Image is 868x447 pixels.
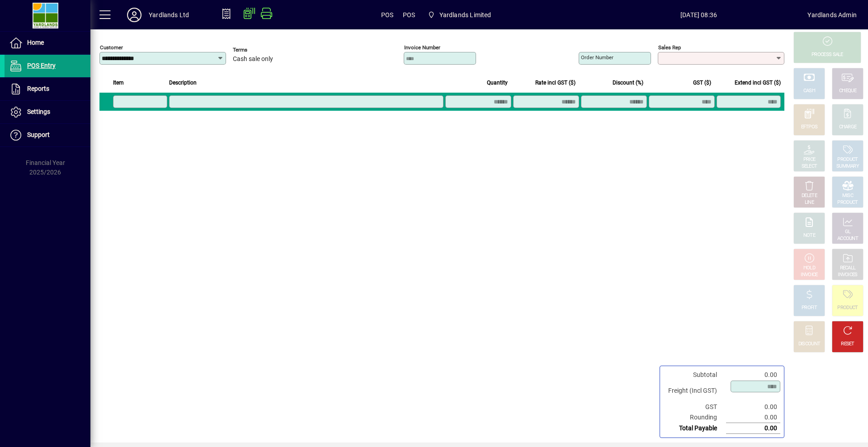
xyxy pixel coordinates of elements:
[27,85,49,92] span: Reports
[811,52,843,58] div: PROCESS SALE
[113,78,124,88] span: Item
[803,88,815,94] div: CASH
[403,8,415,22] span: POS
[807,8,857,22] div: Yardlands Admin
[845,229,851,235] div: GL
[803,265,815,272] div: HOLD
[837,199,858,206] div: PRODUCT
[836,163,859,170] div: SUMMARY
[5,124,90,146] a: Support
[5,101,90,123] a: Settings
[664,423,726,434] td: Total Payable
[802,193,817,199] div: DELETE
[802,163,817,170] div: SELECT
[381,8,394,22] span: POS
[404,44,440,51] mat-label: Invoice number
[5,78,90,100] a: Reports
[798,341,820,348] div: DISCOUNT
[664,370,726,380] td: Subtotal
[837,235,858,242] div: ACCOUNT
[837,305,858,311] div: PRODUCT
[581,54,613,61] mat-label: Order number
[841,341,854,348] div: RESET
[803,156,816,163] div: PRICE
[424,7,495,23] span: Yardlands Limited
[664,412,726,423] td: Rounding
[664,380,726,402] td: Freight (Incl GST)
[27,108,50,115] span: Settings
[803,232,815,239] div: NOTE
[149,8,189,22] div: Yardlands Ltd
[169,78,197,88] span: Description
[613,78,643,88] span: Discount (%)
[693,78,711,88] span: GST ($)
[535,78,576,88] span: Rate incl GST ($)
[840,265,856,272] div: RECALL
[726,402,780,412] td: 0.00
[838,272,857,278] div: INVOICES
[658,44,681,51] mat-label: Sales rep
[664,402,726,412] td: GST
[233,56,273,63] span: Cash sale only
[100,44,123,51] mat-label: Customer
[842,193,853,199] div: MISC
[27,131,50,138] span: Support
[735,78,781,88] span: Extend incl GST ($)
[233,47,287,53] span: Terms
[27,39,44,46] span: Home
[726,423,780,434] td: 0.00
[487,78,508,88] span: Quantity
[839,88,856,94] div: CHEQUE
[801,272,817,278] div: INVOICE
[802,305,817,311] div: PROFIT
[801,124,818,131] div: EFTPOS
[439,8,491,22] span: Yardlands Limited
[120,7,149,23] button: Profile
[837,156,858,163] div: PRODUCT
[27,62,56,69] span: POS Entry
[5,32,90,54] a: Home
[726,370,780,380] td: 0.00
[805,199,814,206] div: LINE
[590,8,808,22] span: [DATE] 08:36
[839,124,857,131] div: CHARGE
[726,412,780,423] td: 0.00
